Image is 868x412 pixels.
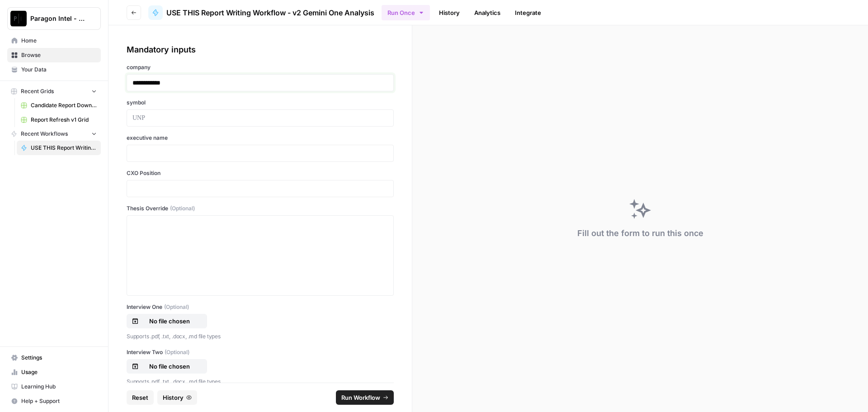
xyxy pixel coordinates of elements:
[7,127,101,141] button: Recent Workflows
[127,377,394,386] p: Supports .pdf, .txt, .docx, .md file types
[21,397,97,405] span: Help + Support
[164,303,189,311] span: (Optional)
[17,98,101,113] a: Candidate Report Download Sheet
[7,379,101,394] a: Learning Hub
[577,227,703,240] div: Fill out the form to run this once
[132,393,148,402] span: Reset
[127,43,394,56] div: Mandatory inputs
[127,314,207,328] button: No file chosen
[7,33,101,48] a: Home
[127,169,394,177] label: CXO Position
[127,63,394,71] label: company
[127,99,394,107] label: symbol
[163,393,184,402] span: History
[127,390,154,405] button: Reset
[127,332,394,341] p: Supports .pdf, .txt, .docx, .md file types
[31,116,97,124] span: Report Refresh v1 Grid
[127,348,394,356] label: Interview Two
[434,5,465,20] a: History
[341,393,380,402] span: Run Workflow
[7,62,101,77] a: Your Data
[157,390,197,405] button: History
[469,5,506,20] a: Analytics
[509,5,547,20] a: Integrate
[7,48,101,62] a: Browse
[21,368,97,376] span: Usage
[170,204,195,213] span: (Optional)
[148,5,374,20] a: USE THIS Report Writing Workflow - v2 Gemini One Analysis
[17,141,101,155] a: USE THIS Report Writing Workflow - v2 Gemini One Analysis
[21,354,97,362] span: Settings
[21,87,54,95] span: Recent Grids
[382,5,430,20] button: Run Once
[7,394,101,408] button: Help + Support
[7,350,101,365] a: Settings
[141,362,198,371] p: No file chosen
[141,317,198,326] p: No file chosen
[7,85,101,98] button: Recent Grids
[10,10,27,27] img: Paragon Intel - Bill / Ty / Colby R&D Logo
[21,383,97,391] span: Learning Hub
[31,144,97,152] span: USE THIS Report Writing Workflow - v2 Gemini One Analysis
[127,134,394,142] label: executive name
[336,390,394,405] button: Run Workflow
[21,130,68,138] span: Recent Workflows
[21,66,97,74] span: Your Data
[30,14,85,23] span: Paragon Intel - Bill / Ty / [PERSON_NAME] R&D
[17,113,101,127] a: Report Refresh v1 Grid
[165,348,189,356] span: (Optional)
[127,204,394,213] label: Thesis Override
[7,7,101,30] button: Workspace: Paragon Intel - Bill / Ty / Colby R&D
[166,7,374,18] span: USE THIS Report Writing Workflow - v2 Gemini One Analysis
[127,303,394,311] label: Interview One
[7,365,101,379] a: Usage
[127,359,207,374] button: No file chosen
[21,51,97,59] span: Browse
[21,37,97,45] span: Home
[31,101,97,109] span: Candidate Report Download Sheet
